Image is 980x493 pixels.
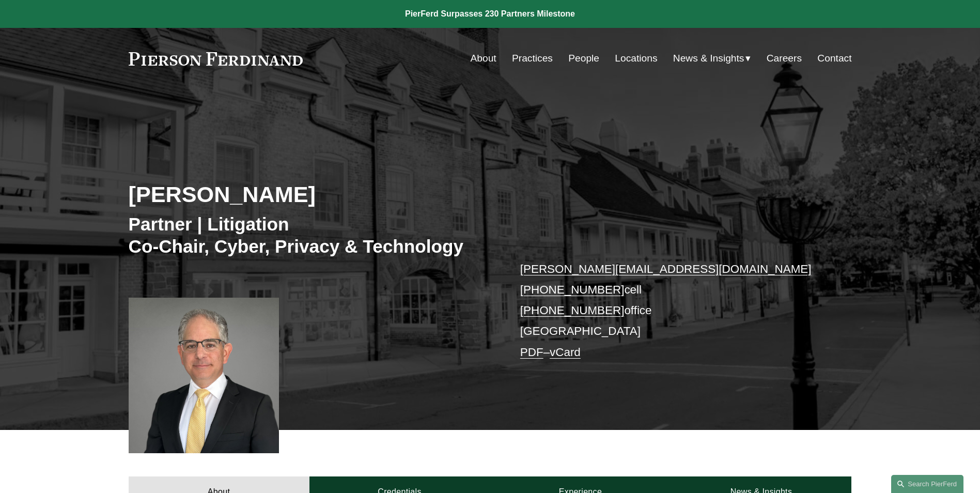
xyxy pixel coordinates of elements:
h3: Partner | Litigation Co-Chair, Cyber, Privacy & Technology [129,213,490,258]
p: cell office [GEOGRAPHIC_DATA] – [520,259,821,363]
a: folder dropdown [673,49,751,68]
a: Careers [767,49,802,68]
h2: [PERSON_NAME] [129,181,490,208]
a: Practices [512,49,553,68]
a: Contact [817,49,851,68]
a: Search this site [891,475,963,493]
a: [PHONE_NUMBER] [520,283,625,296]
a: PDF [520,346,543,359]
span: News & Insights [673,50,744,68]
a: [PERSON_NAME][EMAIL_ADDRESS][DOMAIN_NAME] [520,263,812,275]
a: Locations [615,49,657,68]
a: About [471,49,496,68]
a: vCard [550,346,581,359]
a: [PHONE_NUMBER] [520,304,625,317]
a: People [568,49,599,68]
